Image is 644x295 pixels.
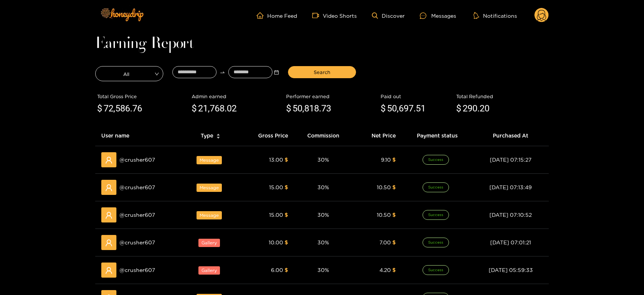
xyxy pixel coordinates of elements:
[286,93,377,100] div: Performer earned
[130,103,142,114] span: .76
[95,39,549,49] h1: Earning Report
[392,212,396,218] span: $
[269,212,283,218] span: 15.00
[192,102,197,116] span: $
[317,184,329,190] span: 30 %
[392,157,396,162] span: $
[379,267,391,273] span: 4.20
[312,12,357,19] a: Video Shorts
[224,103,237,114] span: .02
[392,267,396,273] span: $
[216,133,220,137] span: caret-up
[392,184,396,190] span: $
[413,103,426,114] span: .51
[314,68,330,76] span: Search
[269,239,283,245] span: 10.00
[456,102,461,116] span: $
[198,266,220,275] span: Gallery
[220,70,225,75] span: swap-right
[423,238,449,247] span: Success
[293,103,319,114] span: 50,818
[489,267,533,273] span: [DATE] 05:59:33
[96,68,163,79] span: All
[319,103,331,114] span: .73
[269,184,283,190] span: 15.00
[423,182,449,192] span: Success
[490,157,531,162] span: [DATE] 07:15:27
[471,12,519,19] button: Notifications
[285,267,288,273] span: $
[269,157,283,162] span: 13.00
[312,12,323,19] span: video-camera
[490,239,531,245] span: [DATE] 07:01:21
[105,239,113,247] span: user
[119,266,155,274] span: @ crusher607
[285,212,288,218] span: $
[119,183,155,192] span: @ crusher607
[192,93,282,100] div: Admin earned
[105,184,113,192] span: user
[489,184,532,190] span: [DATE] 07:13:49
[381,102,385,116] span: $
[294,125,353,146] th: Commission
[97,102,102,116] span: $
[285,239,288,245] span: $
[197,156,222,164] span: Message
[420,11,456,20] div: Messages
[381,93,452,100] div: Paid out
[285,157,288,162] span: $
[257,12,297,19] a: Home Feed
[286,102,291,116] span: $
[423,265,449,275] span: Success
[97,93,188,100] div: Total Gross Price
[119,211,155,219] span: @ crusher607
[119,156,155,164] span: @ crusher607
[220,70,225,75] span: to
[197,184,222,192] span: Message
[105,212,113,219] span: user
[95,125,183,146] th: User name
[423,210,449,220] span: Success
[105,267,113,274] span: user
[201,131,213,140] span: Type
[288,66,356,78] button: Search
[377,184,391,190] span: 10.50
[198,103,224,114] span: 21,768
[257,12,267,19] span: home
[377,212,391,218] span: 10.50
[317,267,329,273] span: 30 %
[353,125,402,146] th: Net Price
[271,267,283,273] span: 6.00
[473,125,549,146] th: Purchased At
[456,93,547,100] div: Total Refunded
[198,239,220,247] span: Gallery
[285,184,288,190] span: $
[317,212,329,218] span: 30 %
[119,238,155,247] span: @ crusher607
[317,157,329,162] span: 30 %
[317,239,329,245] span: 30 %
[402,125,473,146] th: Payment status
[392,239,396,245] span: $
[423,155,449,165] span: Success
[387,103,413,114] span: 50,697
[463,103,477,114] span: 290
[489,212,532,218] span: [DATE] 07:10:52
[238,125,294,146] th: Gross Price
[197,211,222,219] span: Message
[105,156,113,164] span: user
[381,157,391,162] span: 9.10
[216,136,220,140] span: caret-down
[379,239,391,245] span: 7.00
[477,103,489,114] span: .20
[104,103,130,114] span: 72,586
[372,12,405,19] a: Discover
